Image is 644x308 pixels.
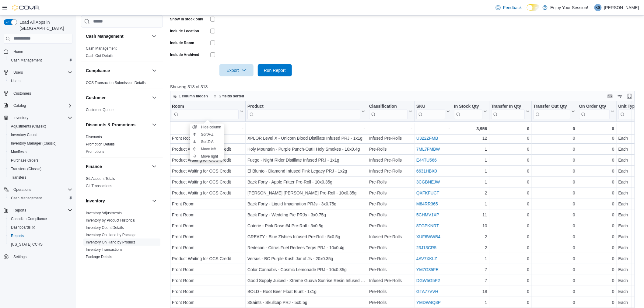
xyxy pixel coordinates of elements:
[416,125,450,132] div: -
[11,233,24,238] span: Reports
[533,200,575,208] div: 0
[86,218,135,222] a: Inventory by Product Historical
[81,79,163,89] div: Compliance
[86,135,102,139] a: Discounts
[247,103,360,119] div: Product
[86,247,123,251] a: Inventory Transactions
[6,232,75,240] button: Reports
[416,136,438,141] a: U322ZFMB
[579,103,610,109] div: On Order Qty
[579,189,614,197] div: 0
[247,211,365,219] div: Back Forty - Wedding Pie PRJs - 3x0.75g
[454,103,482,109] div: In Stock Qty
[151,67,158,74] button: Compliance
[6,131,75,139] button: Inventory Count
[86,225,124,229] a: Inventory Count Details
[416,103,445,109] div: SKU
[9,215,49,222] a: Canadian Compliance
[9,241,45,248] a: [US_STATE] CCRS
[11,102,72,109] span: Catalog
[86,163,149,169] button: Finance
[9,131,72,138] span: Inventory Count
[6,148,75,156] button: Manifests
[86,149,104,153] a: Promotions
[6,139,75,148] button: Inventory Manager (Classic)
[247,125,365,132] div: -
[86,121,149,128] button: Discounts & Promotions
[533,156,575,164] div: 0
[190,124,224,131] button: Hide column
[9,140,72,147] span: Inventory Manager (Classic)
[86,53,114,58] a: Cash Out Details
[416,191,439,195] a: QXFKFUCT
[86,94,149,100] button: Customer
[9,174,29,181] a: Transfers
[9,174,72,181] span: Transfers
[86,149,104,154] span: Promotions
[533,222,575,229] div: 0
[416,267,439,272] a: YM7G35FE
[170,29,199,33] label: Include Location
[579,167,614,175] div: 0
[626,93,633,100] button: Enter fullscreen
[170,93,210,100] button: 1 column hidden
[1,185,75,194] button: Operations
[493,2,524,14] a: Feedback
[172,103,239,119] div: Room
[9,140,59,147] a: Inventory Manager (Classic)
[12,5,40,11] img: Cova
[81,209,163,299] div: Inventory
[1,252,75,261] button: Settings
[9,148,29,156] a: Manifests
[369,125,412,132] div: -
[81,133,163,157] div: Discounts & Promotions
[11,166,41,171] span: Transfers (Classic)
[594,4,602,11] div: Kayla Schop
[454,135,487,142] div: 12
[9,77,23,85] a: Users
[172,211,243,219] div: Front Room
[9,148,72,156] span: Manifests
[579,211,614,219] div: 0
[503,5,522,11] span: Feedback
[491,145,530,153] div: 0
[190,153,224,160] button: Move right
[86,184,112,188] a: GL Transactions
[9,194,44,202] a: Cash Management
[172,222,243,229] div: Front Room
[247,103,360,109] div: Product
[86,176,115,181] span: GL Account Totals
[247,200,365,208] div: Back Forty - Liquid Imagination PRJs - 3x0.75g
[11,48,72,55] span: Home
[1,47,75,56] button: Home
[533,103,570,119] div: Transfer Out Qty
[9,165,44,173] a: Transfers (Classic)
[491,222,530,229] div: 0
[172,189,243,197] div: Product Waiting for OCS Credit
[247,103,365,119] button: Product
[533,103,570,109] div: Transfer Out Qty
[13,70,23,75] span: Users
[11,149,26,154] span: Manifests
[81,175,163,192] div: Finance
[9,165,72,173] span: Transfers (Classic)
[86,94,106,100] h3: Customer
[369,103,408,109] div: Classification
[151,94,158,101] button: Customer
[533,178,575,186] div: 0
[86,240,135,244] a: Inventory On Hand by Product
[86,80,146,85] span: OCS Transaction Submission Details
[533,135,575,142] div: 0
[170,84,640,90] p: Showing 313 of 313
[6,173,75,182] button: Transfers
[86,210,122,215] span: Inventory Adjustments
[219,94,244,99] span: 2 fields sorted
[11,158,39,163] span: Purchase Orders
[11,114,72,121] span: Inventory
[533,145,575,153] div: 0
[618,103,641,109] div: Unit Type
[491,178,530,186] div: 0
[9,57,44,64] a: Cash Management
[13,187,31,192] span: Operations
[369,167,412,175] div: Infused Pre-Rolls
